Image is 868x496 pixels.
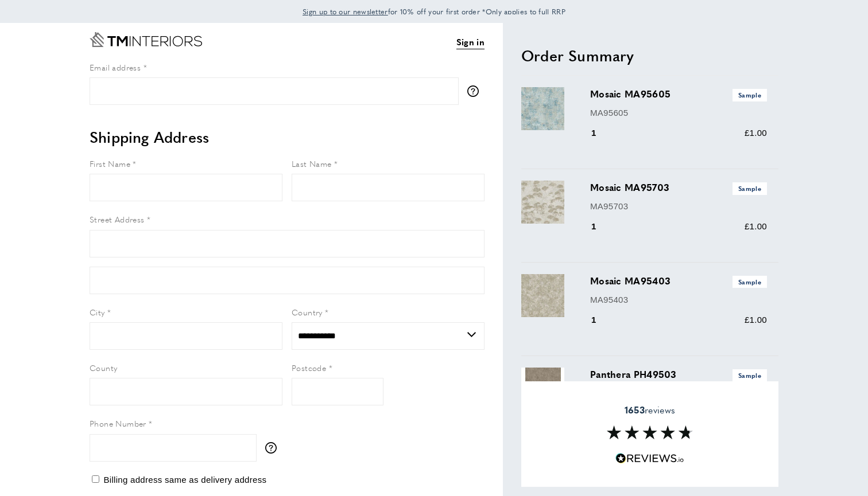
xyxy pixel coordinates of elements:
[292,362,326,373] span: Postcode
[90,213,145,225] span: Street Address
[733,276,767,288] span: Sample
[521,274,564,317] img: Mosaic MA95403
[590,87,767,101] h3: Mosaic MA95605
[265,442,282,454] button: More information
[745,315,767,325] span: £1.00
[521,181,564,224] img: Mosaic MA95703
[607,425,693,439] img: Reviews section
[103,475,266,485] span: Billing address same as delivery address
[590,200,767,213] p: MA95703
[625,404,675,416] span: reviews
[590,220,613,233] div: 1
[745,221,767,231] span: £1.00
[456,35,485,49] a: Sign in
[733,182,767,194] span: Sample
[303,6,388,17] span: Sign up to our newsletter
[90,417,146,429] span: Phone Number
[303,6,565,17] span: for 10% off your first order *Only applies to full RRP
[590,293,767,307] p: MA95403
[733,369,767,381] span: Sample
[590,181,767,194] h3: Mosaic MA95703
[590,274,767,288] h3: Mosaic MA95403
[625,403,645,416] strong: 1653
[590,313,613,327] div: 1
[292,158,332,169] span: Last Name
[615,453,684,464] img: Reviews.io 5 stars
[90,61,141,73] span: Email address
[733,89,767,101] span: Sample
[92,475,99,483] input: Billing address same as delivery address
[90,32,202,47] a: Go to Home page
[90,306,105,318] span: City
[90,127,485,147] h2: Shipping Address
[590,368,767,381] h3: Panthera PH49503
[303,6,388,17] a: Sign up to our newsletter
[90,158,130,169] span: First Name
[521,45,778,66] h2: Order Summary
[745,128,767,138] span: £1.00
[521,368,564,411] img: Panthera PH49503
[590,106,767,120] p: MA95605
[521,87,564,130] img: Mosaic MA95605
[292,306,323,318] span: Country
[467,85,485,97] button: More information
[90,362,117,373] span: County
[590,126,613,140] div: 1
